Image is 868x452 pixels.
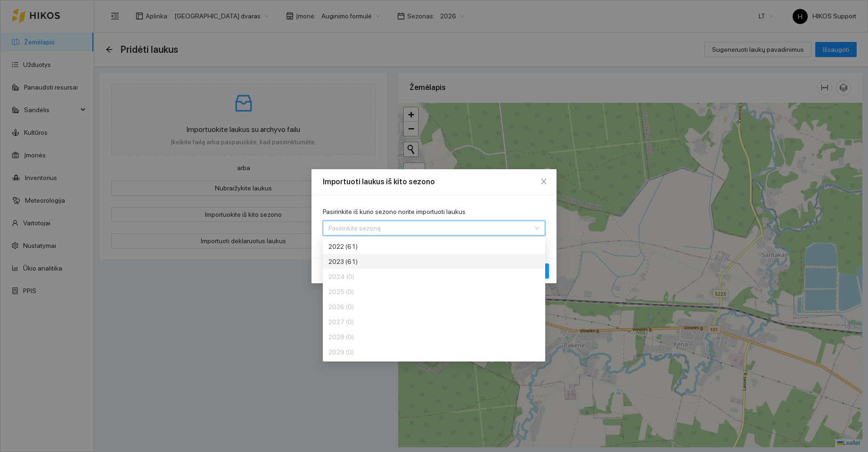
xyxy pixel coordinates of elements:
[323,299,545,314] div: 2026 (0)
[328,271,470,282] div: 2024 (0)
[323,207,466,217] label: Pasirinkite iš kurio sezono norite importuoti laukus
[323,345,545,360] div: 2029 (0)
[328,287,470,297] div: 2025 (0)
[531,169,557,195] button: Close
[328,317,470,327] div: 2027 (0)
[323,239,545,254] div: 2022 (61)
[323,177,545,187] div: Importuoti laukus iš kito sezono
[323,269,545,284] div: 2024 (0)
[323,329,545,345] div: 2028 (0)
[323,284,545,299] div: 2025 (0)
[323,254,545,269] div: 2023 (61)
[328,332,470,342] div: 2028 (0)
[328,347,470,357] div: 2029 (0)
[323,314,545,329] div: 2027 (0)
[328,302,470,312] div: 2026 (0)
[328,256,470,267] div: 2023 (61)
[540,178,548,185] span: close
[328,241,470,252] div: 2022 (61)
